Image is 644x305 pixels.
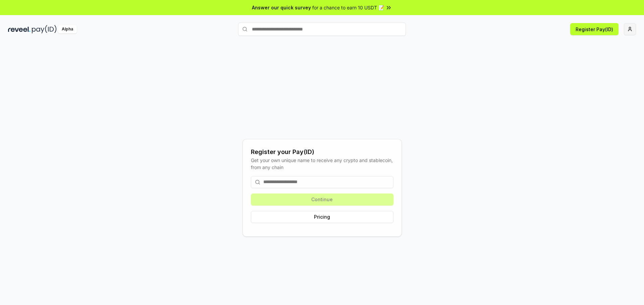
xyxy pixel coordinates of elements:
div: Register your Pay(ID) [251,147,393,157]
button: Register Pay(ID) [570,23,619,35]
div: Get your own unique name to receive any crypto and stablecoin, from any chain [251,157,393,171]
div: Alpha [58,25,77,33]
span: for a chance to earn 10 USDT 📝 [312,4,384,11]
img: pay_id [32,25,57,33]
img: reveel_dark [8,25,31,33]
span: Answer our quick survey [252,4,311,11]
button: Pricing [251,211,393,223]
